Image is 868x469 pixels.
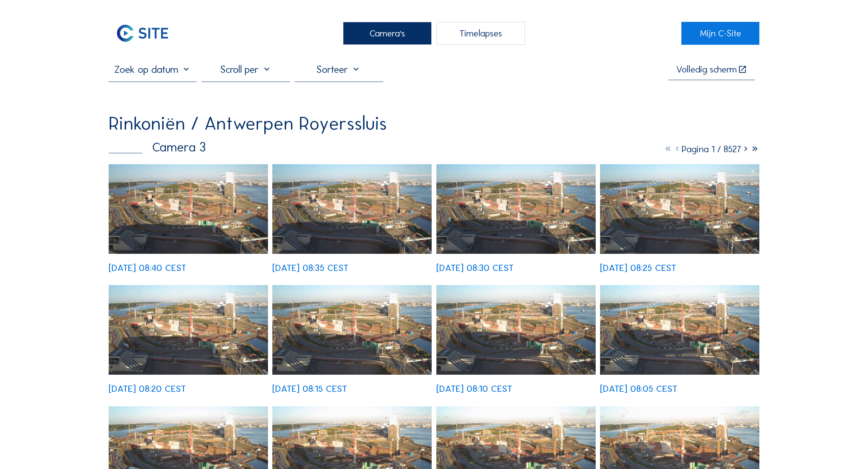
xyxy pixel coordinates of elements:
img: image_52934565 [600,164,759,254]
a: Mijn C-Site [681,22,759,45]
div: Timelapses [436,22,525,45]
img: image_52933950 [600,285,759,375]
img: image_52934904 [109,164,268,254]
div: Camera's [343,22,432,45]
img: image_52934761 [272,164,432,254]
div: [DATE] 08:30 CEST [436,263,514,272]
div: [DATE] 08:10 CEST [436,384,512,393]
div: [DATE] 08:25 CEST [600,263,676,272]
div: [DATE] 08:15 CEST [272,384,347,393]
img: image_52934399 [109,285,268,375]
div: Rinkoniën / Antwerpen Royerssluis [109,114,387,133]
div: [DATE] 08:20 CEST [109,384,186,393]
div: Volledig scherm [676,65,737,74]
img: image_52934251 [272,285,432,375]
div: Camera 3 [109,141,206,154]
img: image_52934610 [436,164,596,254]
span: Pagina 1 / 8527 [682,143,741,155]
img: image_52934103 [436,285,596,375]
div: [DATE] 08:35 CEST [272,263,349,272]
img: C-SITE Logo [109,22,177,45]
div: [DATE] 08:05 CEST [600,384,677,393]
a: C-SITE Logo [109,22,187,45]
input: Zoek op datum 󰅀 [109,63,197,75]
div: [DATE] 08:40 CEST [109,263,186,272]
